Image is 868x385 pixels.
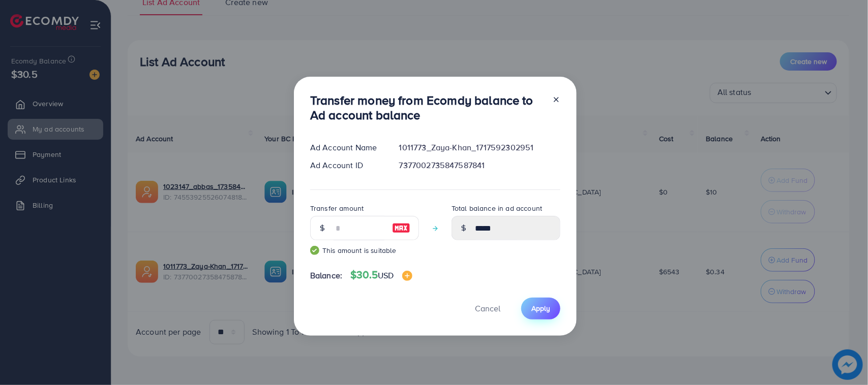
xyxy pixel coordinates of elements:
span: USD [378,270,394,281]
div: Ad Account ID [302,159,391,171]
button: Apply [521,298,560,319]
img: image [402,271,412,281]
label: Total balance in ad account [452,203,542,213]
span: Cancel [475,303,500,314]
h3: Transfer money from Ecomdy balance to Ad account balance [310,93,544,122]
span: Balance: [310,270,342,281]
div: 7377002735847587841 [391,159,568,171]
small: This amount is suitable [310,245,419,255]
div: 1011773_Zaya-Khan_1717592302951 [391,142,568,153]
img: image [392,222,410,234]
img: guide [310,246,319,255]
label: Transfer amount [310,203,364,213]
button: Cancel [462,298,513,319]
h4: $30.5 [350,269,412,281]
div: Ad Account Name [302,142,391,153]
span: Apply [531,303,550,313]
